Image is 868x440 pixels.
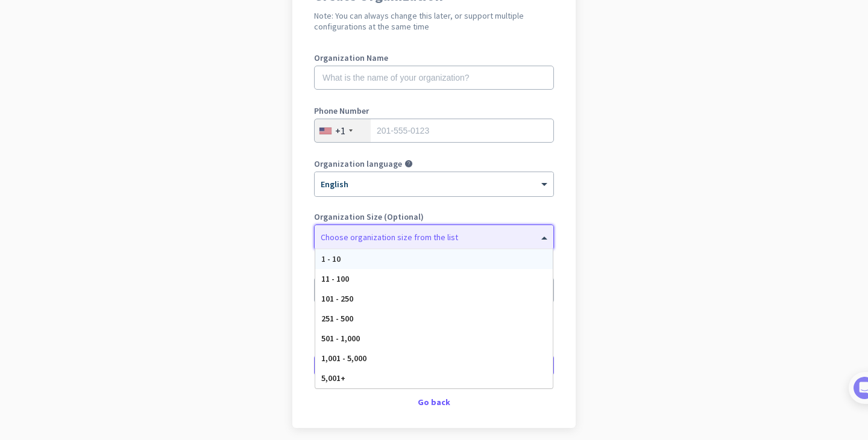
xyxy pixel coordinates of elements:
[314,107,554,115] label: Phone Number
[321,293,353,304] span: 101 - 250
[321,273,349,284] span: 11 - 100
[314,355,554,376] button: Create Organization
[314,54,554,62] label: Organization Name
[335,125,345,137] div: +1
[315,249,553,388] div: Options List
[404,160,413,168] i: help
[314,119,554,143] input: 201-555-0123
[314,398,554,406] div: Go back
[321,333,360,344] span: 501 - 1,000
[314,10,554,32] h2: Note: You can always change this later, or support multiple configurations at the same time
[321,253,341,264] span: 1 - 10
[321,313,353,324] span: 251 - 500
[321,353,366,364] span: 1,001 - 5,000
[314,66,554,90] input: What is the name of your organization?
[321,373,345,383] span: 5,001+
[314,212,554,221] label: Organization Size (Optional)
[314,160,402,168] label: Organization language
[314,265,554,274] label: Organization Time Zone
